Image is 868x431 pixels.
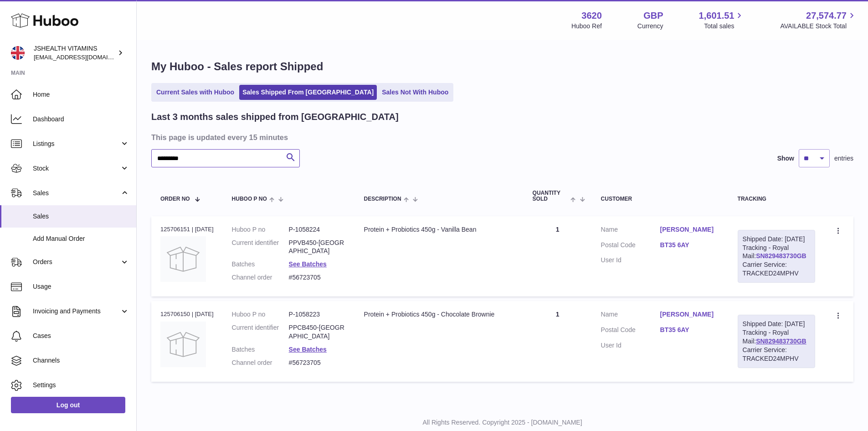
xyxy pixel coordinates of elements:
span: Stock [33,164,120,173]
a: 1,601.51 Total sales [699,10,745,31]
span: Dashboard [33,115,129,124]
span: Listings [33,140,120,148]
div: Tracking [738,196,815,202]
p: All Rights Reserved. Copyright 2025 - [DOMAIN_NAME] [144,418,861,427]
span: Description [364,196,401,202]
dd: #56723705 [289,273,346,282]
dt: User Id [601,341,660,350]
h1: My Huboo - Sales report Shipped [151,59,853,74]
span: Orders [33,258,120,266]
div: Protein + Probiotics 450g - Vanilla Bean [364,225,514,234]
td: 1 [524,301,592,381]
div: Tracking - Royal Mail: [738,315,815,368]
a: See Batches [289,346,327,353]
span: Invoicing and Payments [33,307,120,316]
a: Log out [11,397,125,413]
span: Add Manual Order [33,234,129,243]
dd: P-1058223 [289,310,346,319]
dt: Channel order [232,273,289,282]
dt: User Id [601,256,660,265]
dt: Huboo P no [232,225,289,234]
h3: This page is updated every 15 minutes [151,132,851,142]
span: Order No [160,196,190,202]
span: Settings [33,381,129,389]
a: [PERSON_NAME] [660,225,719,234]
dt: Current identifier [232,239,289,256]
div: JSHEALTH VITAMINS [34,44,116,62]
dd: PPVB450-[GEOGRAPHIC_DATA] [289,239,346,256]
span: Channels [33,356,129,365]
div: Protein + Probiotics 450g - Chocolate Brownie [364,310,514,319]
span: Sales [33,189,120,197]
dt: Channel order [232,358,289,367]
div: Carrier Service: TRACKED24MPHV [743,260,810,278]
span: [EMAIL_ADDRESS][DOMAIN_NAME] [34,53,134,61]
dt: Batches [232,260,289,269]
span: Cases [33,332,129,340]
span: Sales [33,212,129,221]
dt: Postal Code [601,241,660,252]
span: 1,601.51 [699,10,734,22]
div: Currency [637,22,663,31]
a: [PERSON_NAME] [660,310,719,319]
span: entries [834,154,853,163]
span: Total sales [704,22,745,31]
span: AVAILABLE Stock Total [780,22,857,31]
img: no-photo.jpg [160,322,206,367]
div: Carrier Service: TRACKED24MPHV [743,346,810,363]
div: Shipped Date: [DATE] [743,320,810,328]
div: Tracking - Royal Mail: [738,230,815,283]
div: Customer [601,196,719,202]
a: Current Sales with Huboo [153,85,237,100]
a: SN829483730GB [756,252,806,260]
span: Usage [33,282,129,291]
span: Quantity Sold [533,190,569,202]
h2: Last 3 months sales shipped from [GEOGRAPHIC_DATA] [151,111,399,123]
dt: Batches [232,345,289,354]
a: 27,574.77 AVAILABLE Stock Total [780,10,857,31]
div: Shipped Date: [DATE] [743,235,810,244]
span: Home [33,90,129,99]
dt: Name [601,225,660,236]
dt: Current identifier [232,323,289,341]
strong: 3620 [581,10,602,22]
dd: PPCB450-[GEOGRAPHIC_DATA] [289,323,346,341]
a: SN829483730GB [756,338,806,345]
a: BT35 6AY [660,326,719,334]
dd: P-1058224 [289,225,346,234]
dt: Postal Code [601,326,660,337]
dt: Huboo P no [232,310,289,319]
dt: Name [601,310,660,321]
span: Huboo P no [232,196,267,202]
img: no-photo.jpg [160,236,206,282]
div: Huboo Ref [571,22,602,31]
div: 125706151 | [DATE] [160,225,214,234]
div: 125706150 | [DATE] [160,310,214,318]
label: Show [777,154,794,163]
td: 1 [524,216,592,296]
a: Sales Not With Huboo [379,85,452,100]
a: See Batches [289,260,327,268]
a: Sales Shipped From [GEOGRAPHIC_DATA] [239,85,377,100]
img: internalAdmin-3620@internal.huboo.com [11,46,25,60]
strong: GBP [643,10,663,22]
a: BT35 6AY [660,241,719,249]
dd: #56723705 [289,358,346,367]
span: 27,574.77 [806,10,847,22]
